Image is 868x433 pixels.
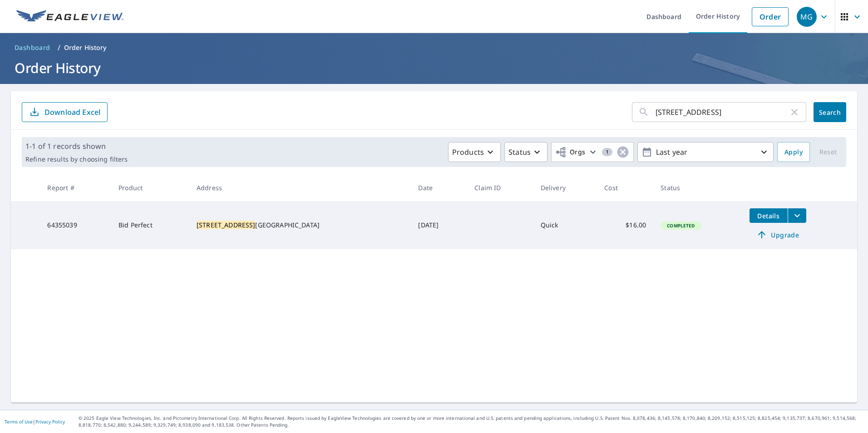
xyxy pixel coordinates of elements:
img: EV Logo [16,10,123,24]
span: Upgrade [755,229,801,240]
span: Dashboard [15,43,50,52]
p: Last year [652,144,759,160]
p: © 2025 Eagle View Technologies, Inc. and Pictometry International Corp. All Rights Reserved. Repo... [79,415,863,428]
th: Delivery [533,174,597,201]
a: Order [752,7,789,26]
p: Order History [64,43,107,52]
th: Date [411,174,467,201]
div: MG [797,7,817,27]
span: Orgs [555,147,586,158]
div: [GEOGRAPHIC_DATA] [197,221,404,230]
a: Privacy Policy [35,418,65,425]
button: detailsBtn-64355039 [750,208,788,223]
button: Orgs1 [551,142,634,162]
td: [DATE] [411,201,467,249]
a: Upgrade [750,227,806,242]
a: Terms of Use [5,418,33,425]
td: Quick [533,201,597,249]
p: Status [508,147,531,157]
p: Download Excel [44,107,100,117]
th: Status [653,174,742,201]
th: Report # [40,174,111,201]
th: Address [189,174,411,201]
td: Bid Perfect [111,201,189,249]
nav: breadcrumb [11,40,857,55]
h1: Order History [11,59,857,77]
span: 1 [602,149,612,155]
span: Apply [784,147,803,158]
button: Search [814,102,846,122]
button: Last year [637,142,774,162]
p: | [5,419,65,424]
button: Apply [777,142,810,162]
span: Search [821,108,839,117]
li: / [58,42,60,53]
mark: [STREET_ADDRESS] [197,221,255,229]
span: Details [755,212,782,220]
td: $16.00 [597,201,653,249]
button: Download Excel [22,102,108,122]
th: Cost [597,174,653,201]
td: 64355039 [40,201,111,249]
a: Dashboard [11,40,54,55]
button: Status [504,142,547,162]
button: filesDropdownBtn-64355039 [788,208,806,223]
input: Address, Report #, Claim ID, etc. [656,99,789,125]
p: Refine results by choosing filters [25,155,128,163]
button: Products [448,142,501,162]
span: Completed [661,222,700,229]
p: 1-1 of 1 records shown [25,141,128,152]
th: Product [111,174,189,201]
th: Claim ID [467,174,533,201]
p: Products [452,147,484,157]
